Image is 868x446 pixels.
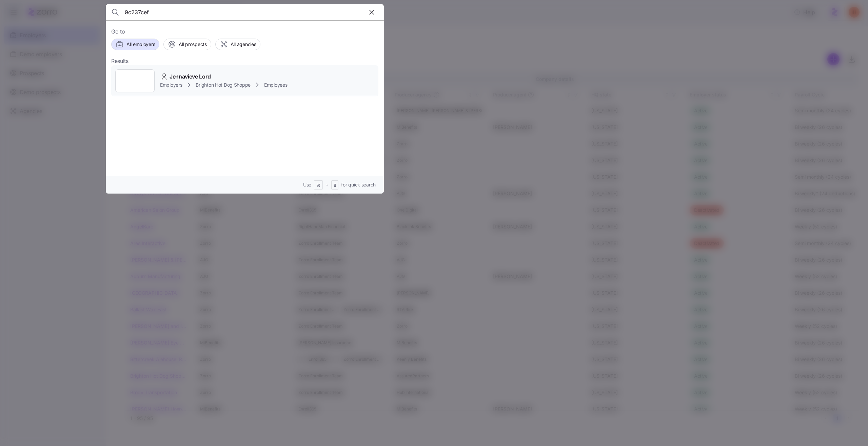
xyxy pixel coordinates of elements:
[111,27,378,36] span: Go to
[215,39,261,50] button: All agencies
[334,183,336,188] span: B
[264,82,287,88] span: Employees
[303,181,311,188] span: Use
[231,41,256,48] span: All agencies
[111,39,159,50] button: All employers
[196,82,251,88] span: Brighton Hot Dog Shoppe
[126,41,155,48] span: All employers
[316,183,320,188] span: ⌘
[170,72,211,81] span: Jennavieve Lord
[179,41,206,48] span: All prospects
[341,181,376,188] span: for quick search
[325,181,329,188] span: +
[111,57,129,65] span: Results
[163,39,211,50] button: All prospects
[160,82,182,88] span: Employers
